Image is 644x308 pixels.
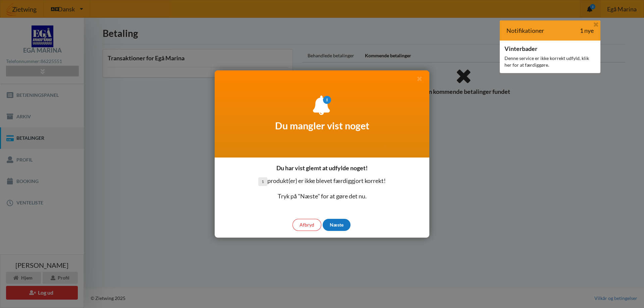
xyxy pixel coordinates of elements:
[504,45,537,52] div: Vinterbader
[258,177,386,186] p: produkt(er) er ikke blevet færdiggjort korrekt!
[258,192,386,201] p: Tryk på "Næste" for at gøre det nu.
[580,27,594,34] div: 1 nye
[323,219,351,231] div: Næste
[323,96,331,104] i: 1
[258,177,267,186] span: 1
[292,219,321,231] div: Afbryd
[276,164,368,172] h3: Du har vist glemt at udfylde noget!
[504,55,596,68] div: Denne service er ikke korrekt udfyld, klik her for at færdiggøre.
[215,70,429,158] div: Du mangler vist noget
[506,27,544,34] div: Notifikationer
